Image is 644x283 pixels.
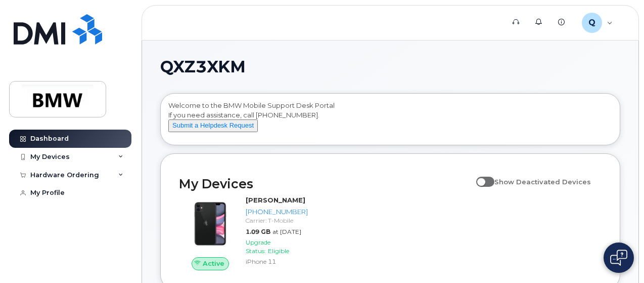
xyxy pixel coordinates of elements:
[246,216,308,225] div: Carrier: T-Mobile
[246,228,270,235] span: 1.09 GB
[268,247,289,255] span: Eligible
[168,101,612,141] div: Welcome to the BMW Mobile Support Desk Portal If you need assistance, call [PHONE_NUMBER].
[168,121,258,129] a: Submit a Helpdesk Request
[160,59,246,74] span: QXZ3XKM
[187,200,234,247] img: iPhone_11.jpg
[246,257,308,266] div: iPhone 11
[272,228,301,235] span: at [DATE]
[179,195,312,270] a: Active[PERSON_NAME][PHONE_NUMBER]Carrier: T-Mobile1.09 GBat [DATE]Upgrade Status:EligibleiPhone 11
[203,259,224,268] span: Active
[246,207,308,217] div: [PHONE_NUMBER]
[179,176,471,191] h2: My Devices
[246,238,270,255] span: Upgrade Status:
[168,119,258,132] button: Submit a Helpdesk Request
[246,196,305,204] strong: [PERSON_NAME]
[610,250,627,266] img: Open chat
[476,172,484,180] input: Show Deactivated Devices
[494,178,591,186] span: Show Deactivated Devices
